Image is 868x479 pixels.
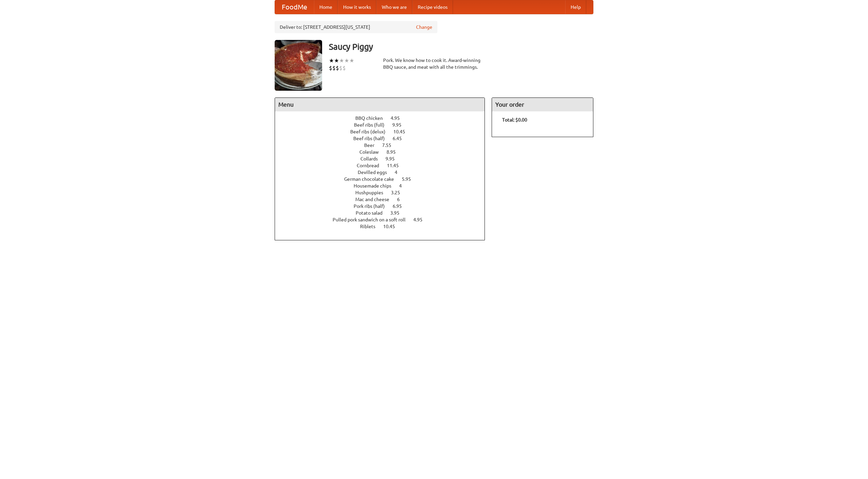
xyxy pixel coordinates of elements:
a: Pork ribs (half) 6.95 [354,203,414,209]
span: German chocolate cake [344,176,401,182]
a: Housemade chips 4 [354,183,414,189]
span: Potato salad [356,210,389,216]
span: Coleslaw [359,149,386,155]
span: 9.95 [392,122,408,128]
li: $ [336,64,339,72]
span: Housemade chips [354,183,398,189]
li: ★ [339,57,344,64]
li: ★ [349,57,354,64]
a: FoodMe [275,0,314,14]
h3: Saucy Piggy [329,40,593,53]
a: Coleslaw 8.95 [359,149,408,155]
a: Beef ribs (delux) 10.45 [350,129,418,134]
a: Home [314,0,338,14]
li: $ [332,64,336,72]
span: Riblets [360,224,382,229]
span: Beef ribs (half) [353,136,392,141]
span: Collards [360,156,384,161]
a: How it works [338,0,376,14]
span: 7.55 [382,143,398,148]
h4: Your order [492,98,593,111]
span: 8.95 [387,149,402,155]
span: Cornbread [357,163,386,168]
div: Pork. We know how to cook it. Award-winning BBQ sauce, and meat with all the trimmings. [383,57,485,70]
b: Total: $0.00 [502,117,527,123]
a: Mac and cheese 6 [355,197,412,202]
a: Beer 7.55 [364,143,404,148]
span: Mac and cheese [355,197,396,202]
a: Who we are [376,0,412,14]
a: Hushpuppies 3.25 [355,190,413,195]
li: ★ [329,57,334,64]
span: 6.45 [393,136,409,141]
span: 3.95 [390,210,406,216]
span: 11.45 [387,163,406,168]
span: 4 [399,183,409,189]
span: Beer [364,143,381,148]
span: 4.95 [391,115,407,121]
span: 5.95 [402,176,418,182]
a: Potato salad 3.95 [356,210,412,216]
a: German chocolate cake 5.95 [344,176,423,182]
li: $ [342,64,346,72]
span: Beef ribs (delux) [350,129,392,134]
a: Beef ribs (half) 6.45 [353,136,414,141]
span: 10.45 [383,224,402,229]
li: ★ [334,57,339,64]
a: Change [416,24,432,30]
a: Cornbread 11.45 [357,163,411,168]
span: Hushpuppies [355,190,390,195]
span: Beef ribs (full) [354,122,391,128]
span: Devilled eggs [358,170,394,175]
a: Beef ribs (full) 9.95 [354,122,414,128]
img: angular.jpg [275,40,322,91]
span: 10.45 [393,129,412,134]
div: Deliver to: [STREET_ADDRESS][US_STATE] [275,21,437,33]
span: 9.95 [386,156,401,161]
span: Pulled pork sandwich on a soft roll [333,217,412,222]
span: 3.25 [391,190,407,195]
span: 6.95 [393,203,409,209]
h4: Menu [275,98,485,111]
a: Riblets 10.45 [360,224,408,229]
span: Pork ribs (half) [354,203,392,209]
a: Recipe videos [412,0,453,14]
a: Collards 9.95 [360,156,407,161]
a: Devilled eggs 4 [358,170,410,175]
span: 4 [395,170,404,175]
span: BBQ chicken [355,115,390,121]
span: 4.95 [413,217,429,222]
li: $ [329,64,332,72]
li: ★ [344,57,349,64]
li: $ [339,64,342,72]
a: BBQ chicken 4.95 [355,115,412,121]
a: Help [565,0,586,14]
span: 6 [397,197,407,202]
a: Pulled pork sandwich on a soft roll 4.95 [333,217,435,222]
